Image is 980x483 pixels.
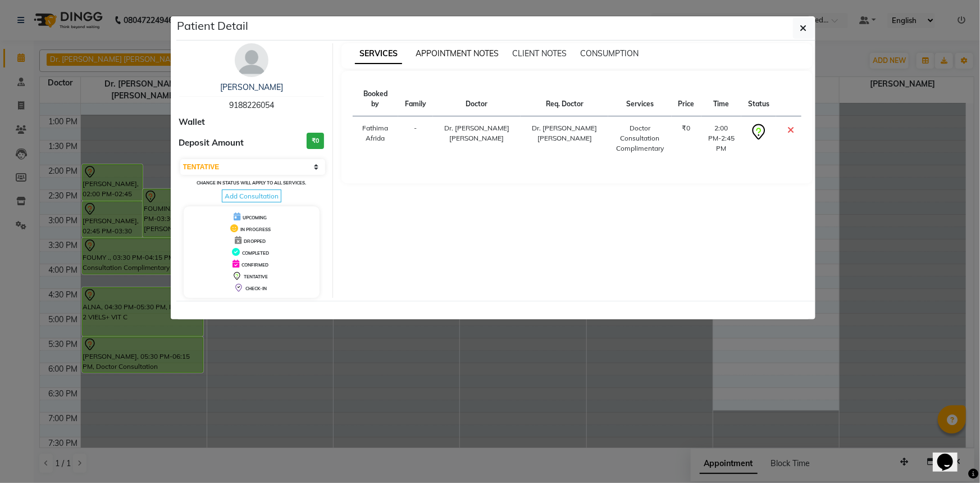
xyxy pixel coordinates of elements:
[741,82,776,116] th: Status
[355,44,402,64] span: SERVICES
[197,180,306,186] small: Change in status will apply to all services.
[177,17,249,34] h5: Patient Detail
[398,82,433,116] th: Family
[353,82,398,116] th: Booked by
[933,438,969,472] iframe: chat widget
[242,250,269,256] span: COMPLETED
[245,286,267,291] span: CHECK-IN
[229,100,274,110] span: 9188226054
[444,124,509,142] span: Dr. [PERSON_NAME] [PERSON_NAME]
[240,227,271,232] span: IN PROGRESS
[235,43,268,77] img: avatar
[243,215,267,220] span: UPCOMING
[433,82,521,116] th: Doctor
[398,116,433,161] td: -
[244,274,268,279] span: TENTATIVE
[532,124,597,142] span: Dr. [PERSON_NAME] [PERSON_NAME]
[220,82,283,92] a: [PERSON_NAME]
[241,262,268,268] span: CONFIRMED
[701,82,742,116] th: Time
[672,82,701,116] th: Price
[416,48,499,58] span: APPOINTMENT NOTES
[512,48,567,58] span: CLIENT NOTES
[353,116,398,161] td: Fathima Afrida
[307,133,324,149] h3: ₹0
[521,82,608,116] th: Req. Doctor
[179,137,244,150] span: Deposit Amount
[608,82,671,116] th: Services
[222,189,281,202] span: Add Consultation
[244,238,266,244] span: DROPPED
[179,116,206,129] span: Wallet
[701,116,742,161] td: 2:00 PM-2:45 PM
[615,123,664,154] div: Doctor Consultation Complimentary
[678,123,695,133] div: ₹0
[580,48,639,58] span: CONSUMPTION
